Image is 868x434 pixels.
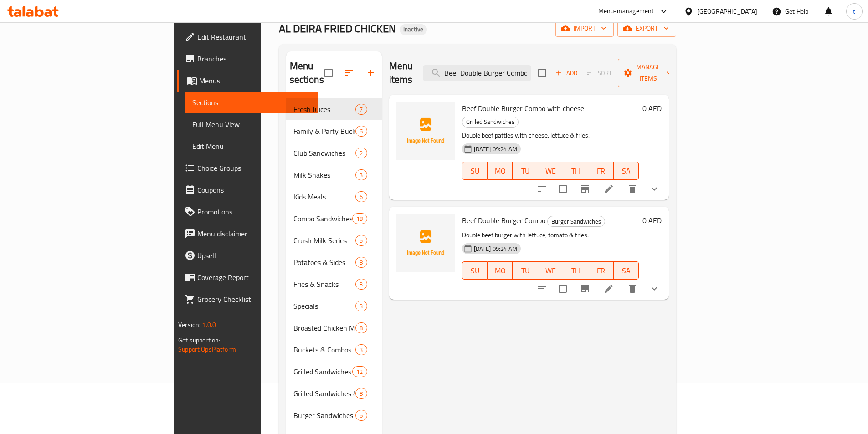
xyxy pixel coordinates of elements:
[293,410,356,421] span: Burger Sandwiches
[293,279,356,290] span: Fries & Snacks
[516,164,534,178] span: TU
[185,135,318,157] a: Edit Menu
[400,26,427,33] span: Inactive
[293,169,356,180] span: Milk Shakes
[617,164,635,178] span: SA
[286,208,382,230] div: Combo Sandwiches18
[197,294,311,305] span: Grocery Checklist
[293,235,356,246] span: Crush Milk Series
[197,163,311,174] span: Choice Groups
[286,317,382,339] div: Broasted Chicken Meals8
[462,214,545,227] span: Beef Double Burger Combo
[356,193,366,201] span: 6
[538,162,563,180] button: WE
[356,324,366,332] span: 8
[293,257,356,268] span: Potatoes & Sides
[355,104,367,115] div: items
[617,20,676,37] button: export
[286,404,382,426] div: Burger Sandwiches6
[462,230,639,241] p: Double beef burger with lettuce, tomato & fries.
[185,113,318,135] a: Full Menu View
[588,261,613,280] button: FR
[853,6,855,16] span: t
[625,61,672,84] span: Manage items
[588,162,613,180] button: FR
[353,214,366,223] span: 18
[531,278,553,300] button: sort-choices
[293,388,356,399] span: Grilled Sandwiches & Wraps
[178,334,220,346] span: Get support on:
[177,157,318,179] a: Choice Groups
[293,366,353,377] span: Grilled Sandwiches
[293,322,356,333] div: Broasted Chicken Meals
[617,264,635,277] span: SA
[355,191,367,202] div: items
[353,368,366,376] span: 12
[542,164,560,178] span: WE
[400,24,427,35] div: Inactive
[516,264,534,277] span: TU
[643,178,665,200] button: show more
[286,383,382,404] div: Grilled Sandwiches & Wraps8
[356,302,366,311] span: 3
[197,31,311,42] span: Edit Restaurant
[197,53,311,64] span: Branches
[286,251,382,273] div: Potatoes & Sides8
[466,164,484,178] span: SU
[553,179,572,199] span: Select to update
[338,62,360,84] span: Sort sections
[286,361,382,383] div: Grilled Sandwiches12
[286,273,382,295] div: Fries & Snacks3
[199,75,311,86] span: Menus
[197,272,311,283] span: Coverage Report
[319,63,338,82] span: Select all sections
[552,66,581,80] button: Add
[513,162,538,180] button: TU
[533,63,552,82] span: Select section
[355,322,367,333] div: items
[466,264,484,277] span: SU
[293,191,356,202] span: Kids Meals
[177,70,318,92] a: Menus
[286,295,382,317] div: Specials3
[293,126,356,137] span: Family & Party Buckets
[293,213,353,224] span: Combo Sandwiches
[177,223,318,245] a: Menu disclaimer
[177,26,318,48] a: Edit Restaurant
[177,201,318,223] a: Promotions
[286,230,382,251] div: Crush Milk Series5
[592,264,610,277] span: FR
[462,117,518,127] span: Grilled Sandwiches
[396,214,455,272] img: Beef Double Burger Combo
[574,178,596,200] button: Branch-specific-item
[389,59,413,87] h2: Menu items
[293,148,356,158] div: Club Sandwiches
[177,179,318,201] a: Coupons
[293,104,356,115] span: Fresh Juices
[621,178,643,200] button: delete
[352,213,367,224] div: items
[625,23,669,34] span: export
[356,389,366,398] span: 8
[355,257,367,268] div: items
[697,6,757,16] div: [GEOGRAPHIC_DATA]
[286,186,382,208] div: Kids Meals6
[423,65,531,81] input: search
[197,228,311,239] span: Menu disclaimer
[488,162,513,180] button: MO
[603,283,614,294] a: Edit menu item
[360,62,382,84] button: Add section
[293,301,356,311] span: Specials
[286,164,382,186] div: Milk Shakes3
[470,245,521,253] span: [DATE] 09:24 AM
[279,18,396,39] span: AL DEIRA FRIED CHICKEN
[488,261,513,280] button: MO
[649,283,660,294] svg: Show Choices
[356,171,366,179] span: 3
[185,92,318,113] a: Sections
[177,48,318,70] a: Branches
